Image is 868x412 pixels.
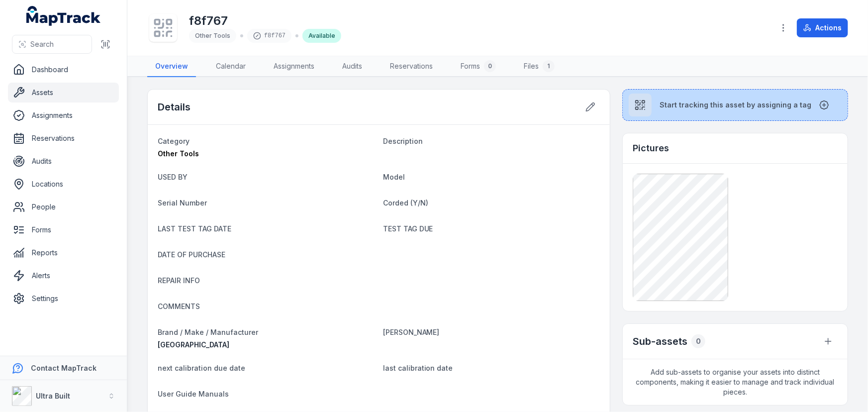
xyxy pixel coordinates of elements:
[30,39,54,49] span: Search
[8,266,119,286] a: Alerts
[158,340,229,349] span: [GEOGRAPHIC_DATA]
[158,199,207,207] span: Serial Number
[26,6,101,26] a: MapTrack
[158,364,245,372] span: next calibration due date
[382,56,441,77] a: Reservations
[633,141,669,155] h3: Pictures
[208,56,254,77] a: Calendar
[158,224,231,233] span: LAST TEST TAG DATE
[189,13,341,29] h1: f8f767
[266,56,322,77] a: Assignments
[8,289,119,309] a: Settings
[158,100,191,114] h2: Details
[158,328,258,336] span: Brand / Make / Manufacturer
[8,105,119,125] a: Assignments
[158,173,188,181] span: USED BY
[484,60,496,72] div: 0
[383,224,433,233] span: TEST TAG DUE
[8,151,119,171] a: Audits
[383,173,405,181] span: Model
[158,250,225,259] span: DATE OF PURCHASE
[12,35,92,54] button: Search
[453,56,504,77] a: Forms0
[623,359,848,405] span: Add sub-assets to organise your assets into distinct components, making it easier to manage and t...
[691,334,705,348] div: 0
[36,392,70,400] strong: Ultra Built
[302,29,341,43] div: Available
[334,56,370,77] a: Audits
[8,197,119,217] a: People
[8,243,119,263] a: Reports
[195,32,230,39] span: Other Tools
[8,174,119,194] a: Locations
[516,56,563,77] a: Files1
[158,390,229,398] span: User Guide Manuals
[8,60,119,80] a: Dashboard
[147,56,196,77] a: Overview
[660,100,811,110] span: Start tracking this asset by assigning a tag
[633,334,687,348] h2: Sub-assets
[158,137,190,145] span: Category
[383,364,453,372] span: last calibration date
[383,137,423,145] span: Description
[543,60,555,72] div: 1
[622,89,848,121] button: Start tracking this asset by assigning a tag
[31,364,96,372] strong: Contact MapTrack
[158,149,199,158] span: Other Tools
[797,18,848,37] button: Actions
[383,328,440,336] span: [PERSON_NAME]
[8,128,119,148] a: Reservations
[247,29,291,43] div: f8f767
[383,199,428,207] span: Corded (Y/N)
[8,83,119,103] a: Assets
[158,302,200,310] span: COMMENTS
[8,220,119,240] a: Forms
[158,276,200,285] span: REPAIR INFO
